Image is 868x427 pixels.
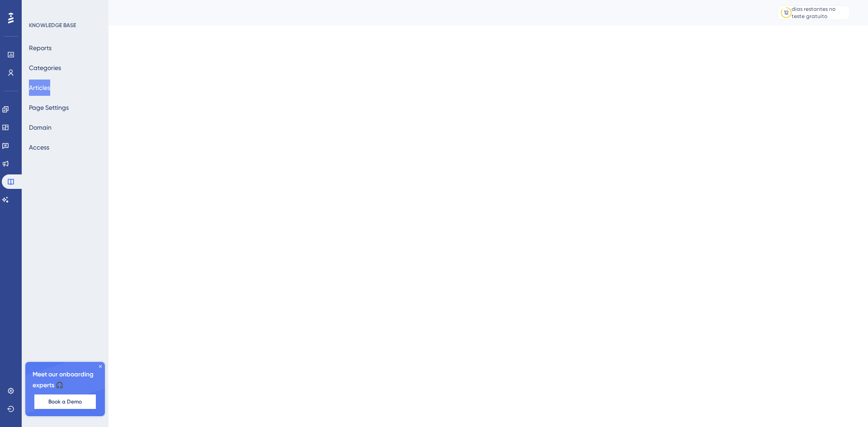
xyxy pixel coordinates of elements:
div: KNOWLEDGE BASE [29,22,76,29]
font: dias restantes no teste gratuito [792,6,835,19]
button: Articles [29,80,50,96]
button: Domain [29,119,52,136]
button: Categories [29,60,61,76]
button: Reports [29,40,52,56]
font: 12 [784,9,788,16]
button: Page Settings [29,99,69,116]
button: Book a Demo [34,394,96,409]
button: Access [29,139,49,155]
span: Book a Demo [48,398,82,405]
span: Meet our onboarding experts 🎧 [33,369,98,391]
